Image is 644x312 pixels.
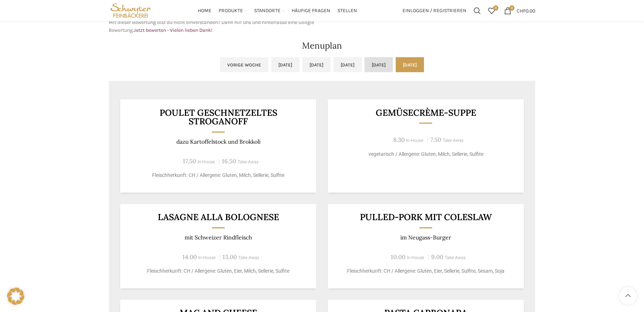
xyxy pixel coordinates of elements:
a: Site logo [109,7,153,13]
a: [DATE] [365,57,393,72]
a: 0 [484,4,499,18]
span: 7.50 [430,136,441,144]
span: Produkte [219,8,243,14]
span: Stellen [337,8,357,14]
a: Suchen [470,4,484,18]
a: [DATE] [333,57,362,72]
span: Take-Away [443,138,464,143]
span: Standorte [254,8,280,14]
a: Häufige Fragen [292,4,330,18]
div: Main navigation [156,4,399,18]
h3: Pulled-Pork mit Coleslaw [337,213,515,222]
h3: LASAGNE ALLA BOLOGNESE [129,213,308,222]
span: Häufige Fragen [292,8,330,14]
span: 14.00 [182,253,197,261]
a: Stellen [337,4,357,18]
a: Produkte [219,4,247,18]
span: 10.00 [391,253,405,261]
a: Standorte [254,4,284,18]
bdi: 0.00 [517,8,535,14]
a: Scroll to top button [619,287,637,305]
span: Take-Away [238,159,259,164]
span: CHF [517,8,526,14]
a: [DATE] [302,57,331,72]
h2: Menuplan [109,41,535,50]
a: Vorige Woche [220,57,268,72]
a: Einloggen / Registrieren [399,4,470,18]
p: Fleischherkunft: CH / Allergene: Gluten, Eier, Sellerie, Sulfite, Sesam, Soja [337,267,515,275]
span: 9.00 [431,253,443,261]
span: Take-Away [238,255,259,260]
a: [DATE] [396,57,424,72]
h3: Gemüsecrème-Suppe [337,108,515,117]
span: In-House [407,255,424,260]
span: 16.50 [222,157,236,165]
span: 17.50 [183,157,196,165]
a: [DATE] [271,57,299,72]
span: Einloggen / Registrieren [402,8,467,13]
span: In-House [406,138,424,143]
p: dazu Kartoffelstock und Brokkoli [129,138,308,145]
span: Home [198,8,211,14]
p: vegetarisch / Allergene: Gluten, Milch, Sellerie, Sulfite [337,150,515,158]
span: In-House [197,159,215,164]
span: 0 [493,5,498,11]
p: Fleischherkunft: CH / Allergene: Gluten, Milch, Sellerie, Sulfite [129,172,308,179]
p: im Neugass-Burger [337,234,515,241]
span: In-House [198,255,216,260]
p: Mit dieser Bewertung bist du nicht einverstanden? Dann hilf uns und hinterlasse eine Google Bewer... [109,19,318,35]
a: Jetzt bewerten - Vielen lieben Dank! [134,27,213,33]
span: 8.30 [393,136,405,144]
p: mit Schweizer Rindfleisch [129,234,308,241]
a: Home [198,4,211,18]
p: Fleischherkunft: CH / Allergene: Gluten, Eier, Milch, Sellerie, Sulfite [129,267,308,275]
div: Meine Wunschliste [484,4,499,18]
span: 13.00 [223,253,237,261]
h3: Poulet Geschnetzeltes Stroganoff [129,108,308,126]
span: Take-Away [445,255,466,260]
span: 0 [509,5,514,11]
a: 0 CHF0.00 [501,4,539,18]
